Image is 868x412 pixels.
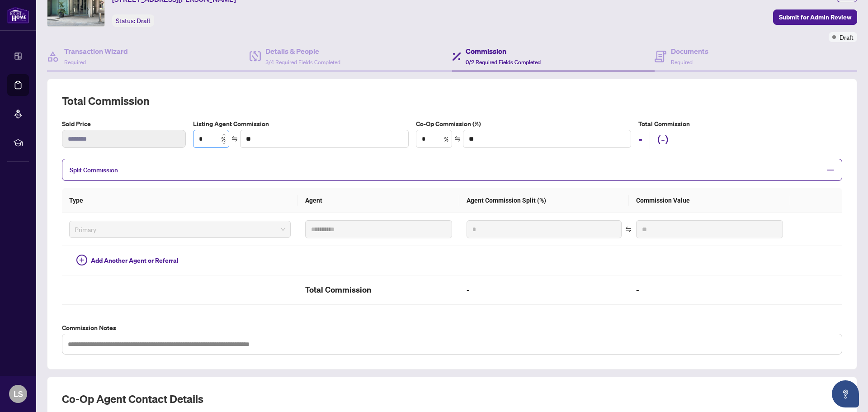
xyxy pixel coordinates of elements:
button: Submit for Admin Review [773,9,857,25]
h2: Co-op Agent Contact Details [62,392,842,406]
h2: - [467,283,622,297]
span: Primary [75,223,285,236]
h2: - [638,132,642,149]
th: Agent Commission Split (%) [459,188,629,213]
span: 0/2 Required Fields Completed [466,59,541,66]
h2: Total Commission [62,94,842,108]
img: logo [7,7,29,24]
span: swap [231,136,238,142]
label: Commission Notes [62,323,842,333]
label: Co-Op Commission (%) [416,119,632,129]
th: Type [62,188,298,213]
label: Listing Agent Commission [193,119,409,129]
h2: Total Commission [305,283,452,297]
button: Add Another Agent or Referral [69,253,186,268]
h4: Details & People [265,46,340,57]
span: Decrease Value [219,139,229,147]
span: swap [625,226,632,232]
span: plus-circle [76,255,87,265]
span: 3/4 Required Fields Completed [265,59,340,66]
span: swap [454,136,461,142]
h4: Documents [671,46,708,57]
label: Sold Price [62,119,186,129]
span: Draft [840,32,854,42]
h2: - [636,283,783,297]
span: Add Another Agent or Referral [91,256,179,265]
h4: Transaction Wizard [64,46,128,57]
span: Draft [137,17,151,25]
span: down [222,142,226,145]
span: up [222,133,226,136]
span: Submit for Admin Review [779,10,851,24]
span: Required [671,59,693,66]
div: Status: [112,14,154,27]
th: Commission Value [629,188,790,213]
h2: (-) [657,132,669,149]
button: Open asap [832,380,859,407]
th: Agent [298,188,459,213]
div: Split Commission [62,159,842,181]
h4: Commission [466,46,541,57]
span: Split Commission [70,166,118,174]
span: minus [826,166,835,174]
span: Increase Value [219,130,229,139]
span: Required [64,59,86,66]
span: LS [14,388,23,400]
h5: Total Commission [638,119,842,129]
